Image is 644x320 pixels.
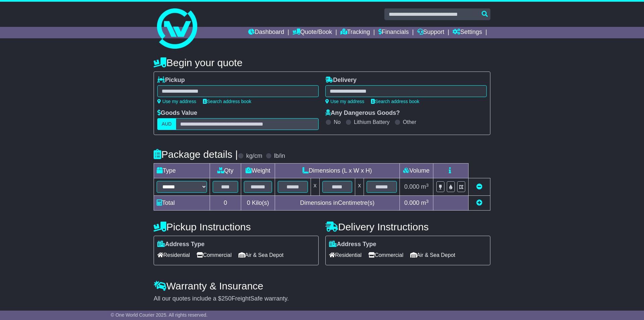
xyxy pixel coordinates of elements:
span: 0.000 [404,199,419,206]
a: Dashboard [248,27,284,38]
td: Weight [241,164,275,178]
label: Address Type [329,241,376,248]
td: Dimensions (L x W x H) [275,164,399,178]
span: Residential [329,250,362,260]
span: Air & Sea Depot [238,250,284,260]
span: m [421,183,429,190]
label: No [334,119,340,125]
td: Total [154,196,210,211]
sup: 3 [426,183,429,188]
td: Volume [399,164,433,178]
label: Other [403,119,416,125]
label: kg/cm [246,152,262,160]
label: Address Type [157,241,205,248]
td: x [355,178,364,196]
span: Residential [157,250,190,260]
span: 0 [247,199,250,206]
td: Dimensions in Centimetre(s) [275,196,399,211]
label: Delivery [325,77,357,84]
label: Pickup [157,77,185,84]
span: © One World Courier 2025. All rights reserved. [111,312,208,318]
span: Air & Sea Depot [410,250,455,260]
h4: Warranty & Insurance [154,280,490,291]
td: Kilo(s) [241,196,275,211]
label: lb/in [274,152,285,160]
sup: 3 [426,199,429,204]
span: 0.000 [404,183,419,190]
span: Commercial [368,250,403,260]
label: Lithium Battery [354,119,390,125]
label: Goods Value [157,109,197,117]
a: Add new item [476,199,482,206]
a: Support [417,27,444,38]
a: Financials [378,27,409,38]
a: Quote/Book [292,27,332,38]
a: Settings [452,27,482,38]
span: Commercial [197,250,231,260]
a: Tracking [340,27,370,38]
span: m [421,199,429,206]
h4: Package details | [154,149,238,160]
a: Search address book [203,99,251,104]
a: Search address book [371,99,419,104]
h4: Delivery Instructions [325,221,490,232]
h4: Pickup Instructions [154,221,319,232]
td: 0 [210,196,241,211]
h4: Begin your quote [154,57,490,68]
label: AUD [157,118,176,130]
td: Qty [210,164,241,178]
a: Use my address [325,99,364,104]
td: Type [154,164,210,178]
span: 250 [221,295,231,302]
div: All our quotes include a $ FreightSafe warranty. [154,295,490,303]
td: x [311,178,319,196]
a: Use my address [157,99,196,104]
a: Remove this item [476,183,482,190]
label: Any Dangerous Goods? [325,109,400,117]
